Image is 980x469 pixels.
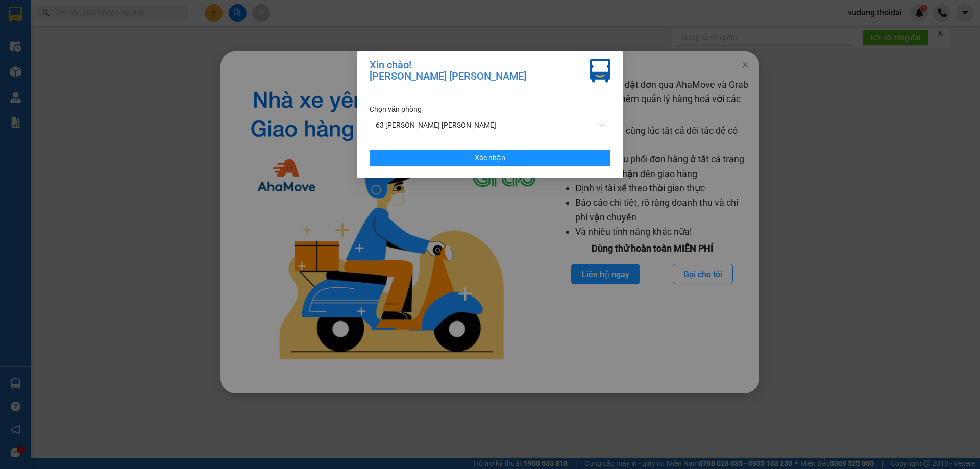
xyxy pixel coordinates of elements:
[475,152,505,163] span: Xác nhận
[376,117,604,133] span: 63 Trần Quang Tặng
[590,59,610,83] img: vxr-icon
[370,150,610,166] button: Xác nhận
[370,104,610,115] div: Chọn văn phòng
[370,59,526,83] div: Xin chào! [PERSON_NAME] [PERSON_NAME]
